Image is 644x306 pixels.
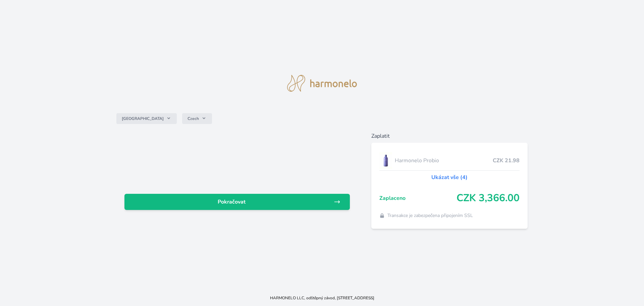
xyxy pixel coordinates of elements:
[431,173,468,181] a: Ukázat vše (4)
[187,116,199,121] span: Czech
[287,75,357,92] img: logo.svg
[371,132,528,140] h6: Zaplatit
[457,192,520,204] span: CZK 3,366.00
[182,113,212,124] button: Czech
[387,212,473,219] span: Transakce je zabezpečena připojením SSL
[379,152,392,169] img: CLEAN_PROBIO_se_stinem_x-lo.jpg
[395,157,493,165] span: Harmonelo Probio
[379,194,457,202] span: Zaplaceno
[122,116,164,121] span: [GEOGRAPHIC_DATA]
[116,113,177,124] button: [GEOGRAPHIC_DATA]
[130,198,334,206] span: Pokračovat
[493,157,520,165] span: CZK 21.98
[124,194,350,210] a: Pokračovat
